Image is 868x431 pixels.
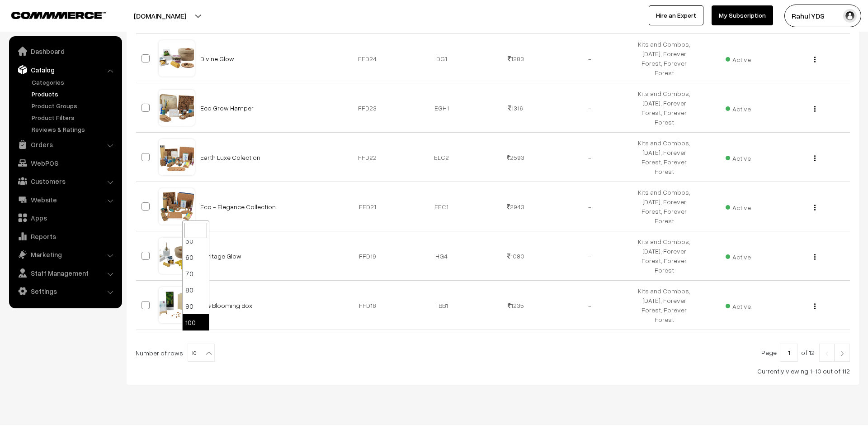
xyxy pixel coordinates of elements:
[553,231,627,281] td: -
[726,53,751,64] span: Active
[801,349,815,356] span: of 12
[136,366,850,376] div: Currently viewing 1-10 out of 112
[200,55,234,62] a: Divine Glow
[29,113,119,122] a: Product Filters
[627,281,701,330] td: Kits and Combos, [DATE], Forever Forest, Forever Forest
[11,246,119,263] a: Marketing
[200,252,241,260] a: Heritage Glow
[330,231,405,281] td: FFD19
[188,344,215,362] span: 10
[200,203,276,211] a: Eco - Elegance Collection
[726,250,751,262] span: Active
[627,231,701,281] td: Kits and Combos, [DATE], Forever Forest, Forever Forest
[102,5,218,27] button: [DOMAIN_NAME]
[712,5,773,25] a: My Subscription
[330,34,405,83] td: FFD24
[183,298,209,314] li: 90
[761,349,777,356] span: Page
[814,303,816,309] img: Menu
[330,182,405,231] td: FFD21
[11,192,119,208] a: Website
[784,5,861,27] button: Rahul YDS
[814,106,816,112] img: Menu
[29,77,119,87] a: Categories
[479,83,553,133] td: 1316
[29,89,119,99] a: Products
[405,34,479,83] td: DG1
[183,314,209,330] li: 100
[200,153,260,161] a: Earth Luxe Colection
[814,155,816,161] img: Menu
[183,249,209,265] li: 60
[814,254,816,260] img: Menu
[11,43,119,59] a: Dashboard
[726,299,751,311] span: Active
[553,133,627,182] td: -
[11,12,106,19] img: COMMMERCE
[405,231,479,281] td: HG4
[405,281,479,330] td: TBB1
[11,136,119,153] a: Orders
[11,155,119,171] a: WebPOS
[183,282,209,298] li: 80
[136,348,183,358] span: Number of rows
[183,233,209,249] li: 50
[11,62,119,78] a: Catalog
[330,83,405,133] td: FFD23
[405,83,479,133] td: EGH1
[649,5,703,25] a: Hire an Expert
[726,151,751,163] span: Active
[405,182,479,231] td: EEC1
[479,133,553,182] td: 2593
[330,281,405,330] td: FFD18
[200,302,252,309] a: The Blooming Box
[553,83,627,133] td: -
[11,9,90,20] a: COMMMERCE
[627,182,701,231] td: Kits and Combos, [DATE], Forever Forest, Forever Forest
[823,351,831,356] img: Left
[11,265,119,281] a: Staff Management
[479,231,553,281] td: 1080
[183,265,209,282] li: 70
[29,101,119,110] a: Product Groups
[843,9,857,23] img: user
[479,182,553,231] td: 2943
[200,104,254,112] a: Eco Grow Hamper
[726,201,751,212] span: Active
[11,173,119,189] a: Customers
[814,57,816,62] img: Menu
[11,210,119,226] a: Apps
[627,34,701,83] td: Kits and Combos, [DATE], Forever Forest, Forever Forest
[330,133,405,182] td: FFD22
[553,34,627,83] td: -
[29,125,119,134] a: Reviews & Ratings
[188,344,214,362] span: 10
[553,281,627,330] td: -
[627,133,701,182] td: Kits and Combos, [DATE], Forever Forest, Forever Forest
[553,182,627,231] td: -
[479,281,553,330] td: 1235
[814,205,816,211] img: Menu
[627,83,701,133] td: Kits and Combos, [DATE], Forever Forest, Forever Forest
[838,351,846,356] img: Right
[405,133,479,182] td: ELC2
[479,34,553,83] td: 1283
[11,228,119,244] a: Reports
[726,102,751,114] span: Active
[11,283,119,299] a: Settings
